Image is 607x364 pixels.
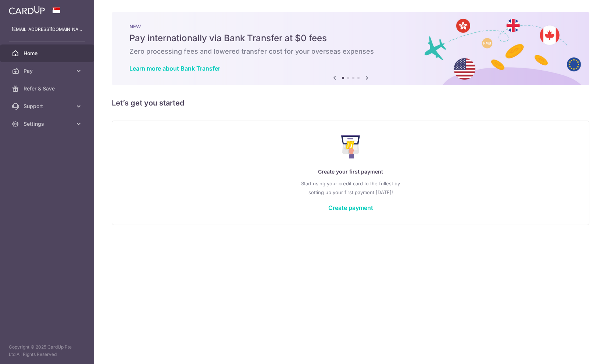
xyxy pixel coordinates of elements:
p: NEW [129,24,572,29]
span: Refer & Save [24,85,72,92]
img: Bank transfer banner [112,12,589,85]
span: Pay [24,67,72,75]
h6: Zero processing fees and lowered transfer cost for your overseas expenses [129,47,572,56]
span: Support [24,103,72,110]
img: CardUp [9,6,45,15]
a: Create payment [328,204,373,211]
img: Make Payment [341,135,360,158]
span: Settings [24,120,72,128]
span: Home [24,50,72,57]
a: Learn more about Bank Transfer [129,65,220,72]
p: [EMAIL_ADDRESS][DOMAIN_NAME] [12,26,82,33]
h5: Pay internationally via Bank Transfer at $0 fees [129,32,572,44]
p: Create your first payment [127,167,574,176]
p: Start using your credit card to the fullest by setting up your first payment [DATE]! [127,179,574,197]
h5: Let’s get you started [112,97,589,109]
